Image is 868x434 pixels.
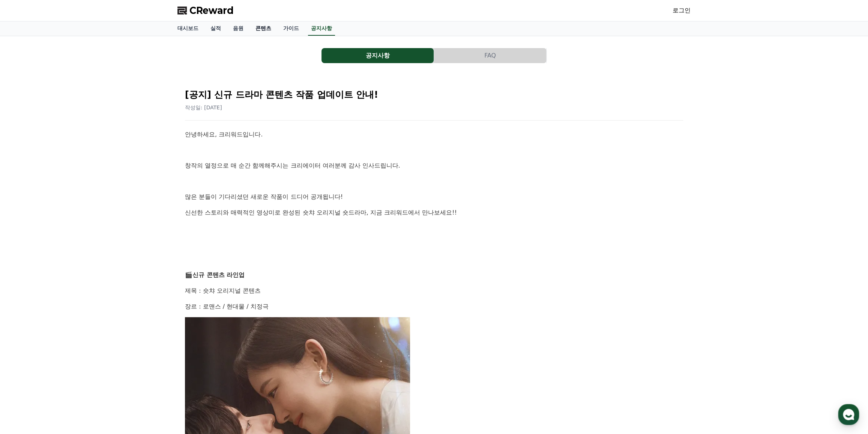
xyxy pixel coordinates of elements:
[185,208,683,218] p: 신선한 스토리와 매력적인 영상미로 완성된 숏챠 오리지널 숏드라마, 지금 크리워드에서 만나보세요!!
[50,238,97,257] a: 대화
[673,6,691,15] a: 로그인
[321,48,434,63] a: 공지사항
[97,238,144,257] a: 설정
[277,21,305,36] a: 가이드
[192,271,245,278] strong: 신규 콘텐츠 라인업
[116,250,125,256] span: 설정
[185,271,192,278] span: 🎬
[434,48,546,63] button: FAQ
[171,21,204,36] a: 대시보드
[185,192,683,202] p: 많은 분들이 기다리셨던 새로운 작품이 드디어 공개됩니다!
[185,161,683,171] p: 창작의 열정으로 매 순간 함께해주시는 크리에이터 여러분께 감사 인사드립니다.
[204,21,227,36] a: 실적
[2,238,50,257] a: 홈
[227,21,249,36] a: 음원
[185,104,222,110] span: 작성일: [DATE]
[185,89,683,101] h2: [공지] 신규 드라마 콘텐츠 작품 업데이트 안내!
[434,48,547,63] a: FAQ
[24,250,28,256] span: 홈
[185,130,683,139] p: 안녕하세요, 크리워드입니다.
[177,5,234,17] a: CReward
[321,48,434,63] button: 공지사항
[185,286,683,296] p: 제목 : 숏챠 오리지널 콘텐츠
[308,21,335,36] a: 공지사항
[185,302,683,312] p: 장르 : 로맨스 / 현대물 / 치정극
[249,21,277,36] a: 콘텐츠
[69,250,78,256] span: 대화
[189,5,234,17] span: CReward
